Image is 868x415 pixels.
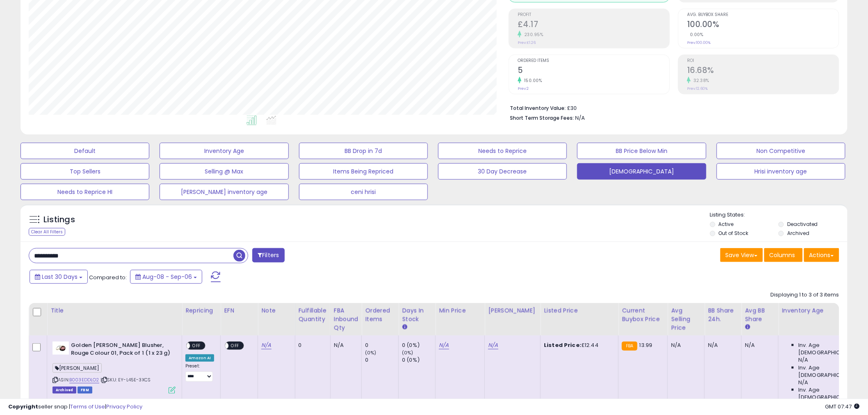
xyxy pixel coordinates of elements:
button: Inventory Age [160,143,288,159]
div: BB Share 24h. [708,306,738,324]
div: Listed Price [544,306,615,315]
span: 13.99 [640,341,653,349]
span: Columns [770,251,795,259]
button: Columns [764,248,803,262]
div: Note [261,306,291,315]
small: FBA [622,342,637,351]
button: Default [21,143,149,159]
p: Listing States: [710,211,847,219]
div: 0 [365,356,398,364]
span: Aug-08 - Sep-06 [142,273,192,281]
div: Repricing [185,306,217,315]
small: (0%) [402,349,413,356]
div: Ordered Items [365,306,395,324]
span: OFF [229,342,242,349]
div: N/A [334,342,356,349]
small: Days In Stock. [402,324,407,331]
span: [PERSON_NAME] [53,363,102,373]
div: Current Buybox Price [622,306,664,324]
div: Clear All Filters [29,228,65,236]
span: Last 30 Days [42,273,78,281]
span: Compared to: [89,274,127,281]
li: £30 [510,103,833,112]
a: Terms of Use [70,403,105,410]
button: Needs to Reprice [438,143,567,159]
button: Needs to Reprice HI [21,184,149,200]
strong: Copyright [8,403,38,410]
b: Listed Price: [544,341,581,349]
h2: 5 [518,66,669,77]
label: Out of Stock [719,230,749,237]
b: Golden [PERSON_NAME] Blusher, Rouge Colour 01, Pack of 1 (1 x 23 g) [71,342,171,359]
div: Avg Selling Price [671,306,701,332]
b: Short Term Storage Fees: [510,114,574,121]
h2: 16.68% [687,66,839,77]
div: Avg BB Share [745,306,775,324]
div: N/A [745,342,772,349]
span: OFF [190,342,203,349]
small: 32.38% [691,78,709,84]
span: FBM [78,387,92,394]
div: Min Price [439,306,481,315]
h2: £4.17 [518,20,669,31]
button: Aug-08 - Sep-06 [130,270,202,284]
small: Prev: 100.00% [687,40,710,45]
button: Selling @ Max [160,163,288,180]
div: Preset: [185,363,214,382]
h2: 100.00% [687,20,839,31]
small: 150.00% [521,78,542,84]
button: Actions [804,248,839,262]
span: ROI [687,59,839,63]
small: (0%) [365,349,377,356]
a: B003EDDLO2 [69,376,99,383]
div: Amazon AI [185,354,214,362]
button: Hrisi inventory age [717,163,845,180]
button: Items Being Repriced [299,163,428,180]
small: Prev: £1.26 [518,40,536,45]
span: Listings that have been deleted from Seller Central [53,387,76,394]
div: 0 [299,342,324,349]
span: N/A [798,379,808,386]
span: N/A [798,356,808,364]
h5: Listings [43,214,75,226]
img: 313trguZCdL._SL40_.jpg [53,342,69,355]
div: 0 [365,342,398,349]
button: [PERSON_NAME] inventory age [160,184,288,200]
div: Days In Stock [402,306,432,324]
span: Avg. Buybox Share [687,13,839,17]
div: Fulfillable Quantity [299,306,327,324]
button: BB Price Below Min [577,143,706,159]
span: Profit [518,13,669,17]
div: N/A [708,342,735,349]
button: BB Drop in 7d [299,143,428,159]
small: Prev: 12.60% [687,86,708,91]
a: N/A [261,341,271,349]
div: £12.44 [544,342,612,349]
a: N/A [439,341,449,349]
label: Deactivated [787,221,818,228]
button: Non Competitive [717,143,845,159]
button: Top Sellers [21,163,149,180]
small: Avg BB Share. [745,324,750,331]
span: | SKU: EY-L45E-3XCS [101,376,151,383]
a: N/A [488,341,498,349]
span: Ordered Items [518,59,669,63]
button: Save View [720,248,763,262]
small: 230.95% [521,32,544,38]
span: 2025-10-7 07:47 GMT [825,403,860,410]
button: 30 Day Decrease [438,163,567,180]
div: Displaying 1 to 3 of 3 items [771,291,839,299]
button: Filters [252,248,284,262]
button: Last 30 Days [30,270,88,284]
div: N/A [671,342,698,349]
label: Active [719,221,734,228]
label: Archived [787,230,809,237]
div: EFN [224,306,254,315]
div: 0 (0%) [402,356,435,364]
button: ceni hrisi [299,184,428,200]
b: Total Inventory Value: [510,105,566,112]
small: Prev: 2 [518,86,529,91]
div: ASIN: [53,342,176,393]
a: Privacy Policy [106,403,142,410]
span: N/A [575,114,585,122]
